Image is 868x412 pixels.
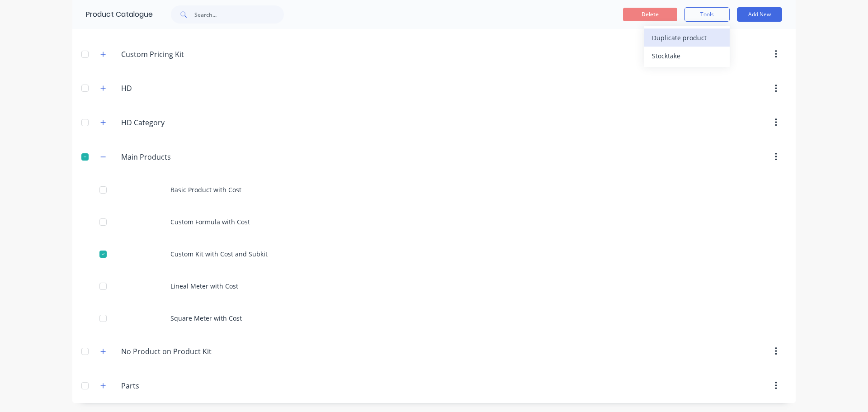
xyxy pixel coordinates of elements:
[72,270,796,302] div: Lineal Meter with Cost
[121,83,228,94] input: Enter category name
[121,49,228,60] input: Enter category name
[72,174,796,206] div: Basic Product with Cost
[72,206,796,238] div: Custom Formula with Cost
[72,302,796,334] div: Square Meter with Cost
[72,238,796,270] div: Custom Kit with Cost and Subkit
[652,33,720,43] span: Duplicate product
[644,47,730,65] button: Stocktake
[121,346,228,357] input: Enter category name
[121,152,228,162] input: Enter category name
[121,117,228,128] input: Enter category name
[737,7,782,22] button: Add New
[623,8,677,21] button: Delete
[684,7,730,22] button: Tools
[121,380,228,391] input: Enter category name
[194,5,284,24] input: Search...
[652,49,722,62] div: Stocktake
[644,28,730,47] button: Duplicate product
